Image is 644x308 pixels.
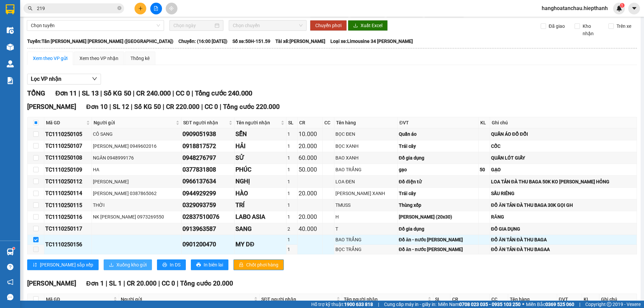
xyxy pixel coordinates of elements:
[235,153,285,163] div: SỬ
[79,55,118,62] div: Xem theo VP nhận
[182,129,233,139] div: 0909051938
[234,188,286,199] td: HÀO
[399,213,477,221] div: [PERSON_NAME] (20x30)
[162,262,167,268] span: printer
[113,103,129,111] span: SL 12
[275,38,325,45] span: Tài xế: [PERSON_NAME]
[182,200,233,210] div: 0329093759
[7,279,13,285] span: notification
[162,280,175,287] span: CC 0
[234,128,286,140] td: SỄN
[195,89,252,97] span: Tổng cước 240.000
[335,236,396,243] div: BAO TRẮNG
[236,119,279,126] span: Tên người nhận
[233,259,284,270] button: lockChốt phơi hàng
[94,119,174,126] span: Người gửi
[361,22,382,29] span: Xuất Excel
[233,20,303,30] span: Chọn chuyến
[135,3,146,14] button: plus
[579,301,580,308] span: |
[44,235,92,254] td: TC1110250156
[287,142,296,150] div: 1
[235,240,285,249] div: MY DĐ
[7,60,14,67] img: warehouse-icon
[181,140,234,152] td: 0918817572
[46,296,112,303] span: Mã GD
[220,103,221,111] span: |
[44,199,92,211] td: TC1110250115
[299,141,321,151] div: 20.000
[479,117,490,128] th: KL
[181,188,234,199] td: 0944929299
[234,152,286,164] td: SỬ
[109,262,114,268] span: download
[508,294,557,305] th: Tên hàng
[545,302,574,307] strong: 0369 525 060
[154,6,158,11] span: file-add
[235,212,285,222] div: LABO ASIA
[235,165,285,174] div: PHÚC
[235,141,285,151] div: HẢI
[44,176,92,187] td: TC1110250112
[580,22,603,37] span: Kho nhận
[491,213,636,221] div: RĂNG
[31,20,160,30] span: Chọn tuyến
[299,129,321,139] div: 10.000
[239,262,244,268] span: lock
[450,294,490,305] th: CR
[234,176,286,187] td: NGHỊ
[287,166,296,173] div: 1
[106,280,107,287] span: |
[28,6,33,11] span: search
[620,3,625,8] sup: 1
[235,224,285,234] div: SANG
[93,178,180,185] div: [PERSON_NAME]
[130,55,150,62] div: Thống kê
[522,303,524,306] span: ⚪️
[399,154,477,162] div: Đồ gia dụng
[33,55,67,62] div: Xem theo VP gửi
[399,225,477,233] div: Đồ gia dụng
[138,6,143,11] span: plus
[399,130,477,138] div: Quần áo
[44,223,92,235] td: TC1110250117
[55,89,77,97] span: Đơn 11
[299,224,321,234] div: 40.000
[235,129,285,139] div: SỄN
[335,178,396,185] div: LOA ĐEN
[335,142,396,150] div: BỌC XANH
[6,4,14,14] img: logo-vxr
[490,294,508,305] th: CC
[44,211,92,223] td: TC1110250116
[127,280,157,287] span: CR 20.000
[399,246,477,253] div: Đồ ăn - nước [PERSON_NAME]
[7,27,14,34] img: warehouse-icon
[182,177,233,186] div: 0966137634
[628,3,640,14] button: caret-down
[27,89,45,97] span: TỔNG
[33,262,37,268] span: sort-ascending
[45,213,91,221] div: TC1110250116
[205,103,218,111] span: CC 0
[46,119,85,126] span: Mã GD
[201,103,203,111] span: |
[44,128,92,140] td: TC1110250105
[82,89,99,97] span: SL 13
[310,20,347,31] button: Chuyển phơi
[490,117,637,128] th: Ghi chú
[491,225,636,233] div: ĐỒ GIA DỤNG
[353,23,358,28] span: download
[44,164,92,176] td: TC1110250109
[491,201,636,209] div: ĐỒ ĂN TẢN ĐÀ THU BAGA 30K GỌI GH
[399,201,477,209] div: Thùng xốp
[157,259,186,270] button: printerIn DS
[117,5,121,12] span: close-circle
[181,152,234,164] td: 0948276797
[287,178,296,185] div: 1
[104,259,152,270] button: downloadXuống kho gửi
[7,264,13,270] span: question-circle
[234,211,286,223] td: LABO ASIA
[117,6,121,10] span: close-circle
[133,89,135,97] span: |
[116,261,147,268] span: Xuống kho gửi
